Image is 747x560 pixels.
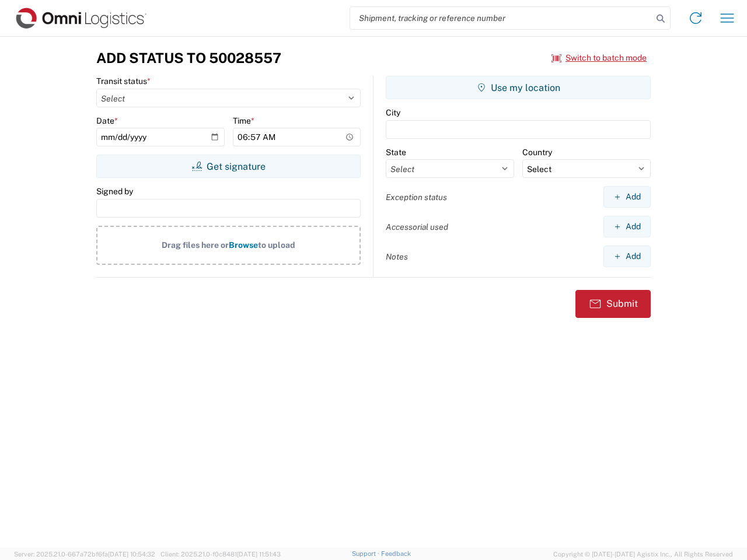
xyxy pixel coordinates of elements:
[96,50,281,66] h3: Add Status to 50028557
[386,147,406,157] label: State
[575,290,651,318] button: Submit
[229,240,258,250] span: Browse
[350,7,652,29] input: Shipment, tracking or reference number
[160,551,281,558] span: Client: 2025.21.0-f0c8481
[386,251,408,262] label: Notes
[386,222,448,232] label: Accessorial used
[237,551,281,558] span: [DATE] 11:51:43
[603,246,651,267] button: Add
[386,107,400,118] label: City
[386,192,447,202] label: Exception status
[551,48,647,68] button: Switch to batch mode
[14,551,155,558] span: Server: 2025.21.0-667a72bf6fa
[386,76,651,99] button: Use my location
[162,240,229,250] span: Drag files here or
[233,116,254,126] label: Time
[96,116,118,126] label: Date
[108,551,155,558] span: [DATE] 10:54:32
[522,147,552,157] label: Country
[603,216,651,237] button: Add
[352,550,381,557] a: Support
[553,549,733,559] span: Copyright © [DATE]-[DATE] Agistix Inc., All Rights Reserved
[603,186,651,208] button: Add
[96,155,361,178] button: Get signature
[258,240,295,250] span: to upload
[96,76,151,86] label: Transit status
[381,550,411,557] a: Feedback
[96,186,133,197] label: Signed by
